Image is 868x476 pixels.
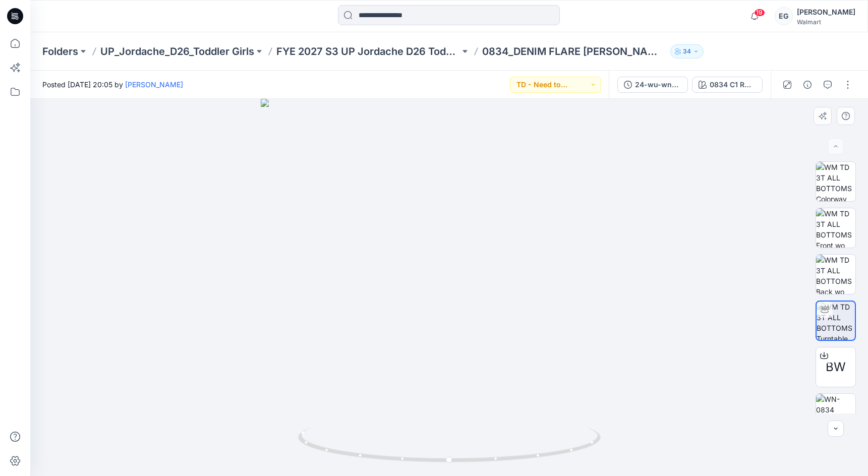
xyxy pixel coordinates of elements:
span: 19 [754,9,765,17]
img: WM TD 3T ALL BOTTOMS Colorway wo Avatar [816,162,855,201]
span: Posted [DATE] 20:05 by [42,79,183,90]
div: Walmart [797,18,855,26]
div: [PERSON_NAME] [797,6,855,18]
p: 0834_DENIM FLARE [PERSON_NAME] PKT [482,44,666,58]
img: WN-0834 FLARE WITH PATCH PKT [816,394,855,433]
span: BW [826,358,846,376]
div: EG [775,7,793,25]
a: UP_Jordache_D26_Toddler Girls [100,44,254,58]
a: Folders [42,44,78,58]
p: 34 [683,46,691,57]
img: WM TD 3T ALL BOTTOMS Front wo Avatar [816,208,855,248]
button: 34 [670,44,704,58]
img: WM TD 3T ALL BOTTOMS Back wo Avatar [816,255,855,294]
button: 0834 C1 ROSE [692,77,763,93]
div: 0834 C1 ROSE [710,79,756,90]
a: FYE 2027 S3 UP Jordache D26 Toddler Girl [276,44,460,58]
button: 24-wu-wn-0834 3rd 09112025 sp26 [617,77,688,93]
img: WM TD 3T ALL BOTTOMS Turntable with Avatar [817,302,855,340]
div: 24-wu-wn-0834 3rd 09112025 sp26 [635,79,681,90]
a: [PERSON_NAME] [125,80,183,89]
button: Details [799,77,816,93]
